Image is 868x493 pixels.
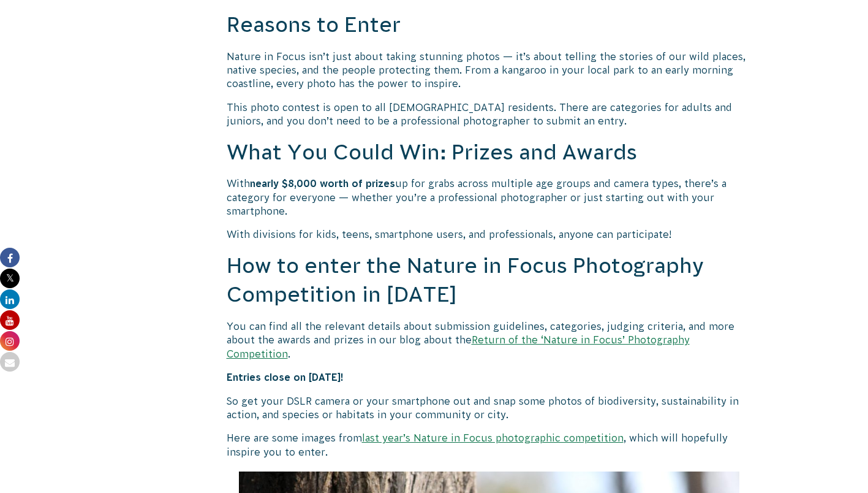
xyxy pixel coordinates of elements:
p: Here are some images from , which will hopefully inspire you to enter. [227,431,752,459]
h2: What You Could Win: Prizes and Awards [227,138,752,167]
h2: Reasons to Enter [227,10,752,40]
strong: nearly $8,000 worth of prizes [250,178,395,189]
p: You can find all the relevant details about submission guidelines, categories, judging criteria, ... [227,319,752,361]
p: With divisions for kids, teens, smartphone users, and professionals, anyone can participate! [227,227,752,241]
p: This photo contest is open to all [DEMOGRAPHIC_DATA] residents. There are categories for adults a... [227,101,752,128]
h2: How to enter the Nature in Focus Photography Competition in [DATE] [227,251,752,310]
p: With up for grabs across multiple age groups and camera types, there’s a category for everyone — ... [227,177,752,218]
p: So get your DSLR camera or your smartphone out and snap some photos of biodiversity, sustainabili... [227,394,752,422]
p: Nature in Focus isn’t just about taking stunning photos — it’s about telling the stories of our w... [227,50,752,91]
a: last year’s Nature in Focus photographic competition [362,432,624,443]
strong: Entries close on [DATE]! [227,372,344,383]
a: Return of the ‘Nature in Focus’ Photography Competition [227,334,690,359]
